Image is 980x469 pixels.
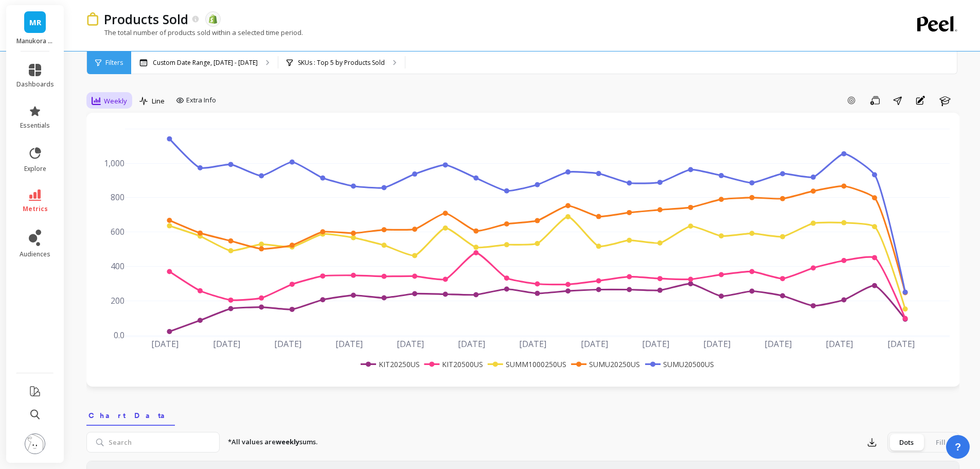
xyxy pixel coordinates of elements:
span: dashboards [16,80,54,89]
img: api.shopify.svg [208,14,218,24]
p: *All values are sums. [228,437,317,447]
div: Dots [889,434,923,450]
img: profile picture [25,433,45,454]
span: explore [24,165,46,173]
span: Line [152,96,165,106]
input: Search [86,432,220,453]
p: The total number of products sold within a selected time period. [86,28,303,37]
span: Filters [105,59,123,67]
span: Extra Info [186,95,216,106]
p: SKUs : Top 5 by Products Sold [298,59,385,67]
p: Manukora Peel report [16,37,54,45]
img: header icon [86,12,99,25]
p: Custom Date Range, [DATE] - [DATE] [153,59,258,67]
span: essentials [20,121,50,130]
span: ? [955,440,961,454]
span: MR [29,16,41,28]
span: metrics [23,205,48,213]
div: Fill [923,434,957,450]
span: Weekly [104,96,127,106]
strong: weekly [276,437,299,446]
span: Chart Data [88,410,173,421]
nav: Tabs [86,402,959,426]
button: ? [946,435,970,459]
span: audiences [20,250,50,258]
p: Products Sold [104,10,188,28]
